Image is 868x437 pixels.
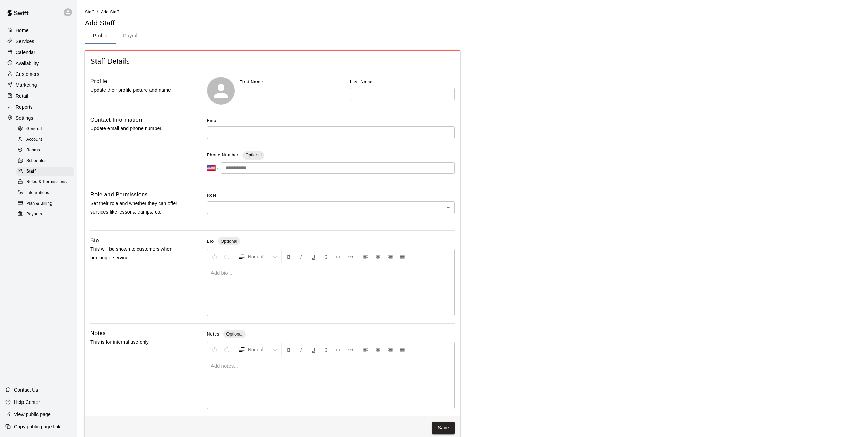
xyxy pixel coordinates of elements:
button: Insert Code [332,343,344,356]
p: This will be shown to customers when booking a service. [90,245,185,262]
a: Account [16,134,77,145]
div: Staff [16,167,74,176]
a: Home [5,25,71,36]
div: staff form tabs [85,28,860,44]
button: Formatting Options [236,250,280,263]
span: General [26,126,42,133]
button: Justify Align [397,250,408,263]
a: Roles & Permissions [16,177,77,188]
a: Availability [5,58,71,68]
h6: Notes [90,329,106,338]
p: Update email and phone number. [90,124,185,133]
div: Schedules [16,156,74,166]
a: Staff [16,166,77,177]
a: Payouts [16,209,77,219]
p: Settings [16,114,33,121]
button: Format Italics [295,343,307,356]
span: Integrations [26,190,49,196]
button: Formatting Options [236,343,280,356]
p: Calendar [16,49,35,56]
span: Last Name [350,80,373,84]
span: Plan & Billing [26,200,52,207]
span: Staff [26,168,36,175]
span: Optional [218,238,240,244]
span: Rooms [26,147,40,154]
span: Optional [223,331,245,337]
span: Email [207,115,219,126]
span: Account [26,136,42,143]
p: Copy public page link [14,423,60,430]
span: Role [207,190,455,201]
span: Normal [248,346,272,353]
a: Rooms [16,145,77,156]
button: Payroll [116,28,146,44]
button: Format Bold [283,343,295,356]
a: Schedules [16,156,77,166]
span: Staff Details [90,57,455,66]
a: General [16,124,77,134]
button: Left Align [360,343,371,356]
span: Schedules [26,158,47,164]
p: Retail [16,93,28,99]
a: Marketing [5,80,71,90]
li: / [97,8,98,15]
h6: Bio [90,236,99,245]
span: Roles & Permissions [26,179,67,186]
a: Settings [5,113,71,123]
button: Save [432,422,455,434]
p: Reports [16,104,33,110]
div: Account [16,135,74,145]
p: Help Center [14,399,40,406]
h6: Role and Permissions [90,190,148,199]
span: First Name [240,80,263,84]
span: Staff [85,10,94,14]
a: Plan & Billing [16,198,77,209]
p: Update their profile picture and name [90,86,185,94]
button: Format Strikethrough [320,343,332,356]
button: Profile [85,28,116,44]
a: Reports [5,102,71,112]
button: Format Underline [308,250,319,263]
span: Optional [245,153,262,158]
button: Insert Link [344,343,356,356]
button: Insert Code [332,250,344,263]
span: Add Staff [101,10,119,14]
div: Integrations [16,188,74,198]
a: Customers [5,69,71,79]
div: Plan & Billing [16,199,74,208]
h6: Profile [90,77,107,86]
span: Notes [207,332,219,337]
span: Normal [248,253,272,260]
div: Roles & Permissions [16,177,74,187]
span: Bio [207,239,214,244]
span: Payouts [26,211,42,218]
button: Redo [221,343,233,356]
a: Services [5,36,71,46]
span: Phone Number [207,150,239,161]
h6: Contact Information [90,115,142,124]
p: Marketing [16,82,37,88]
div: General [16,124,74,134]
a: Calendar [5,47,71,57]
a: Integrations [16,188,77,198]
button: Format Strikethrough [320,250,332,263]
button: Format Italics [295,250,307,263]
button: Center Align [372,250,384,263]
p: Home [16,27,29,34]
a: Retail [5,91,71,101]
button: Format Underline [308,343,319,356]
p: Services [16,38,34,45]
div: Rooms [16,146,74,155]
h5: Add Staff [85,18,115,28]
div: Payouts [16,209,74,219]
button: Redo [221,250,233,263]
button: Insert Link [344,250,356,263]
nav: breadcrumb [85,8,860,16]
button: Undo [209,250,220,263]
